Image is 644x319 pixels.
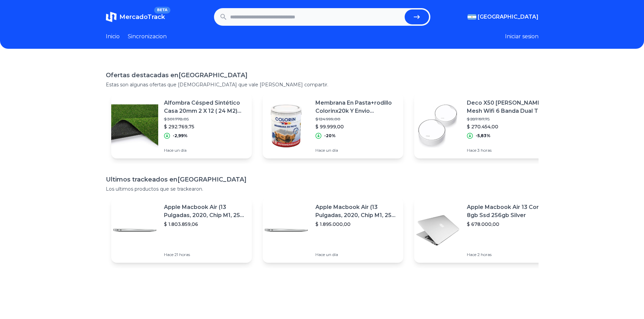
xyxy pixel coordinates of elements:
[164,99,246,115] p: Alfombra Césped Sintético Casa 20mm 2 X 12 ( 24 M2) Premium
[106,12,165,22] a: MercadoTrackBETA
[414,198,555,263] a: Featured imageApple Macbook Air 13 Core I5 8gb Ssd 256gb Silver$ 678.000,00Hace 2 horas
[315,99,398,115] p: Membrana En Pasta+rodillo Colorinx20k Y Envio [PERSON_NAME] [PERSON_NAME]
[315,252,398,257] p: Hace un día
[467,221,549,228] p: $ 678.000,00
[164,116,246,122] p: $ 301.778,05
[476,133,491,139] p: -5,83%
[324,133,336,139] p: -20%
[164,221,246,228] p: $ 1.803.859,06
[414,93,555,158] a: Featured imageDeco X50 [PERSON_NAME] Mesh Wifi 6 Banda Dual Tp-link Ax3000 Pack X2$ 287.197,75$ 2...
[111,102,159,150] img: Featured image
[315,148,398,153] p: Hace un día
[173,133,188,139] p: -2,99%
[467,123,549,130] p: $ 270.454,00
[111,207,159,254] img: Featured image
[106,186,539,192] p: Los ultimos productos que se trackearon.
[111,93,252,158] a: Featured imageAlfombra Césped Sintético Casa 20mm 2 X 12 ( 24 M2) Premium$ 301.778,05$ 292.769,75...
[164,203,246,219] p: Apple Macbook Air (13 Pulgadas, 2020, Chip M1, 256 Gb De Ssd, 8 Gb De Ram) - Plata
[111,198,252,263] a: Featured imageApple Macbook Air (13 Pulgadas, 2020, Chip M1, 256 Gb De Ssd, 8 Gb De Ram) - Plata$...
[128,33,167,41] a: Sincronizacion
[467,252,549,257] p: Hace 2 horas
[263,207,310,254] img: Featured image
[263,93,403,158] a: Featured imageMembrana En Pasta+rodillo Colorinx20k Y Envio [PERSON_NAME] [PERSON_NAME]$ 124.999,...
[467,148,549,153] p: Hace 3 horas
[164,123,246,130] p: $ 292.769,75
[467,99,549,115] p: Deco X50 [PERSON_NAME] Mesh Wifi 6 Banda Dual Tp-link Ax3000 Pack X2
[106,175,539,184] h1: Ultimos trackeados en [GEOGRAPHIC_DATA]
[106,81,539,88] p: Estas son algunas ofertas que [DEMOGRAPHIC_DATA] que vale [PERSON_NAME] compartir.
[478,13,539,21] span: [GEOGRAPHIC_DATA]
[119,13,165,21] span: MercadoTrack
[106,12,117,22] img: MercadoTrack
[315,123,398,130] p: $ 99.999,00
[468,14,476,20] img: Argentina
[164,148,246,153] p: Hace un día
[315,203,398,219] p: Apple Macbook Air (13 Pulgadas, 2020, Chip M1, 256 Gb De Ssd, 8 Gb De Ram) - Plata
[263,198,403,263] a: Featured imageApple Macbook Air (13 Pulgadas, 2020, Chip M1, 256 Gb De Ssd, 8 Gb De Ram) - Plata$...
[315,221,398,228] p: $ 1.895.000,00
[414,102,461,150] img: Featured image
[467,116,549,122] p: $ 287.197,75
[315,116,398,122] p: $ 124.999,00
[467,203,549,219] p: Apple Macbook Air 13 Core I5 8gb Ssd 256gb Silver
[414,207,461,254] img: Featured image
[164,252,246,257] p: Hace 21 horas
[106,70,539,80] h1: Ofertas destacadas en [GEOGRAPHIC_DATA]
[106,33,120,41] a: Inicio
[505,33,539,41] button: Iniciar sesion
[468,13,539,21] button: [GEOGRAPHIC_DATA]
[154,7,170,14] span: BETA
[263,102,310,150] img: Featured image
